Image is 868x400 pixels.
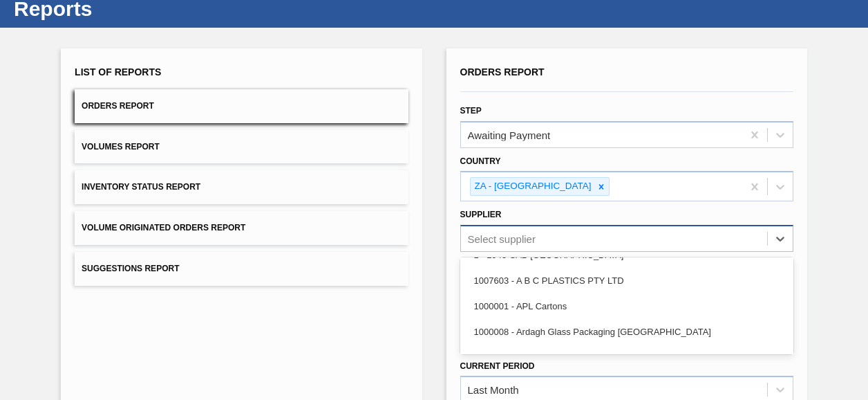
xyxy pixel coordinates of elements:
[468,233,536,245] div: Select supplier
[75,130,408,164] button: Volumes Report
[82,142,160,152] span: Volumes Report
[460,66,545,78] span: Orders Report
[75,170,408,204] button: Inventory Status Report
[468,129,551,140] div: Awaiting Payment
[75,66,161,78] span: List of Reports
[460,293,793,319] div: 1000001 - APL Cartons
[460,210,502,219] label: Supplier
[460,156,501,166] label: Country
[75,252,408,286] button: Suggestions Report
[468,384,519,396] div: Last Month
[82,182,200,192] span: Inventory Status Report
[460,106,482,116] label: Step
[82,223,245,233] span: Volume Originated Orders Report
[460,319,793,345] div: 1000008 - Ardagh Glass Packaging [GEOGRAPHIC_DATA]
[460,361,535,371] label: Current Period
[82,101,154,111] span: Orders Report
[460,268,793,293] div: 1007603 - A B C PLASTICS PTY LTD
[14,1,259,17] h1: Reports
[471,178,594,195] div: ZA - [GEOGRAPHIC_DATA]
[82,264,179,273] span: Suggestions Report
[75,89,408,123] button: Orders Report
[460,345,793,370] div: 1119238 - AVPACK PLASTICS PTY LTD
[75,211,408,245] button: Volume Originated Orders Report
